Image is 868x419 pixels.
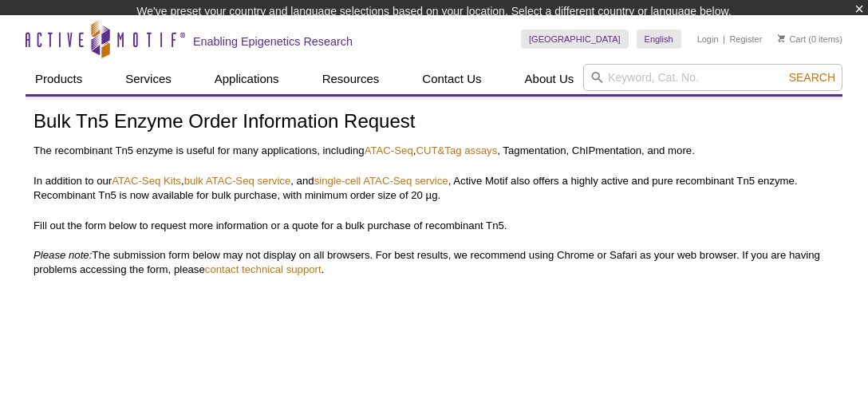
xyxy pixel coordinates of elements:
[416,144,497,156] a: CUT&Tag assays
[784,70,840,85] button: Search
[778,34,806,45] a: Cart
[205,263,322,275] a: contact technical support
[184,175,291,187] a: bulk ATAC-Seq service
[723,30,725,49] li: |
[26,64,92,94] a: Products
[313,64,389,94] a: Resources
[34,249,92,261] em: Please note:
[412,64,491,94] a: Contact Us
[452,12,495,49] img: Change Here
[515,64,584,94] a: About Us
[637,30,681,49] a: English
[583,64,842,91] input: Keyword, Cat. No.
[205,64,289,94] a: Applications
[729,34,762,45] a: Register
[193,34,353,49] h2: Enabling Epigenetics Research
[112,175,181,187] a: ATAC-Seq Kits
[365,144,413,156] a: ATAC-Seq
[778,30,842,49] li: (0 items)
[34,144,834,158] p: The recombinant Tn5 enzyme is useful for many applications, including , , Tagmentation, ChIPmenta...
[34,174,834,203] p: In addition to our , , and , Active Motif also offers a highly active and pure recombinant Tn5 en...
[116,64,181,94] a: Services
[778,34,785,42] img: Your Cart
[34,111,834,134] h1: Bulk Tn5 Enzyme Order Information Request
[314,175,448,187] a: single-cell ATAC-Seq service
[34,248,834,277] p: The submission form below may not display on all browsers. For best results, we recommend using C...
[789,71,835,84] span: Search
[697,34,719,45] a: Login
[521,30,629,49] a: [GEOGRAPHIC_DATA]
[34,219,834,233] p: Fill out the form below to request more information or a quote for a bulk purchase of recombinant...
